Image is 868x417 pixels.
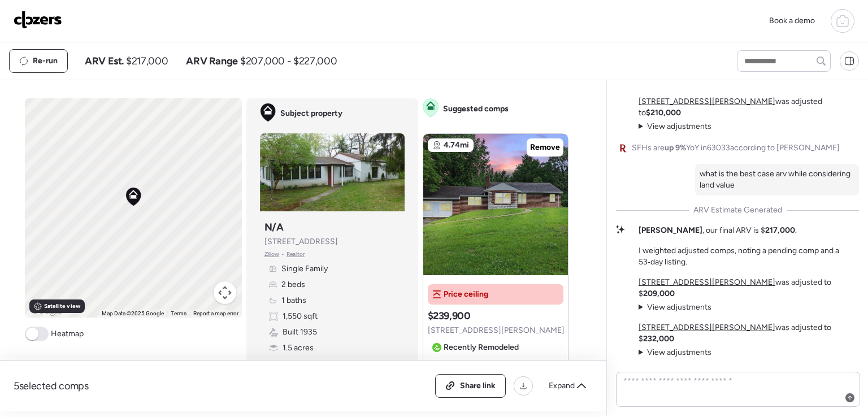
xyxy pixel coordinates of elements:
[647,121,711,131] span: View adjustments
[647,302,711,312] span: View adjustments
[283,342,314,354] span: 1.5 acres
[51,328,84,340] span: Heatmap
[693,205,782,216] span: ARV Estimate Generated
[639,245,859,268] p: I weighted adjusted comps, noting a pending comp and a 53‑day listing.
[639,323,775,332] a: [STREET_ADDRESS][PERSON_NAME]
[28,303,65,318] img: Google
[769,16,815,25] span: Book a demo
[428,309,471,323] h3: $239,900
[639,121,711,132] summary: View adjustments
[444,140,469,151] span: 4.74mi
[549,380,575,392] span: Expand
[283,327,317,338] span: Built 1935
[665,143,686,153] span: up 9%
[281,295,306,306] span: 1 baths
[639,277,775,287] a: [STREET_ADDRESS][PERSON_NAME]
[283,311,318,322] span: 1,550 sqft
[428,325,565,336] span: [STREET_ADDRESS][PERSON_NAME]
[33,55,58,67] span: Re-run
[14,379,89,393] span: 5 selected comps
[240,54,337,68] span: $207,000 - $227,000
[126,54,168,68] span: $217,000
[44,302,80,311] span: Satellite view
[85,54,124,68] span: ARV Est.
[102,310,164,316] span: Map Data ©2025 Google
[281,263,328,275] span: Single Family
[186,54,238,68] span: ARV Range
[632,142,840,154] span: SFHs are YoY in 63033 according to [PERSON_NAME]
[639,322,859,345] p: was adjusted to $
[444,289,488,300] span: Price ceiling
[280,108,342,119] span: Subject property
[460,380,496,392] span: Share link
[765,225,795,235] strong: 217,000
[281,250,284,259] span: •
[643,334,674,344] strong: 232,000
[287,250,305,259] span: Realtor
[639,277,859,299] p: was adjusted to $
[264,220,284,234] h3: N/A
[530,142,560,153] span: Remove
[281,279,305,290] span: 2 beds
[647,347,711,357] span: View adjustments
[639,225,702,235] strong: [PERSON_NAME]
[646,108,681,118] strong: $210,000
[14,11,62,29] img: Logo
[639,302,711,313] summary: View adjustments
[643,289,675,298] strong: 209,000
[639,347,711,358] summary: View adjustments
[193,310,238,316] a: Report a map error
[214,281,236,304] button: Map camera controls
[171,310,186,316] a: Terms (opens in new tab)
[700,168,854,191] p: what is the best case arv while considering land value
[28,303,65,318] a: Open this area in Google Maps (opens a new window)
[264,250,280,259] span: Zillow
[639,96,859,119] p: was adjusted to
[639,225,797,236] p: , our final ARV is $ .
[444,342,519,353] span: Recently Remodeled
[264,236,338,247] span: [STREET_ADDRESS]
[443,103,509,115] span: Suggested comps
[639,97,775,106] a: [STREET_ADDRESS][PERSON_NAME]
